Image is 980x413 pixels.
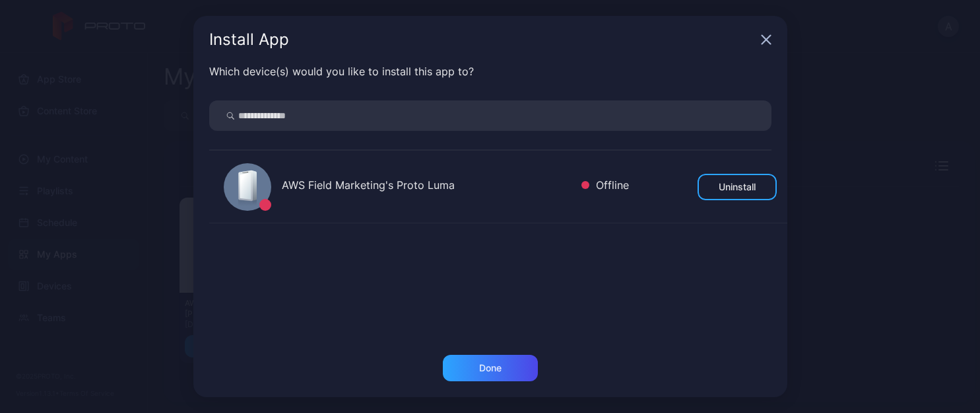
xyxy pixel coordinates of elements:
div: Offline [581,177,629,196]
div: Uninstall [719,182,756,192]
div: Install App [209,32,756,48]
div: Done [479,363,502,373]
div: Which device(s) would you like to install this app to? [209,63,771,79]
button: Uninstall [698,174,777,200]
button: Done [443,355,538,381]
div: AWS Field Marketing's Proto Luma [282,177,571,196]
